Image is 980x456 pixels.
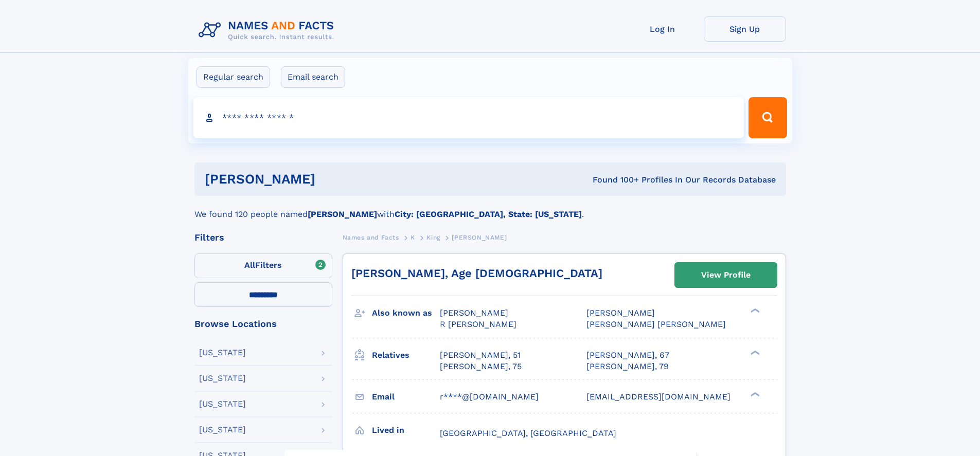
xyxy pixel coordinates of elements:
b: City: [GEOGRAPHIC_DATA], State: [US_STATE] [395,209,582,219]
div: Found 100+ Profiles In Our Records Database [454,174,776,186]
label: Filters [194,253,332,278]
h3: Email [372,388,440,406]
span: [GEOGRAPHIC_DATA], [GEOGRAPHIC_DATA] [440,428,616,438]
span: [PERSON_NAME] [PERSON_NAME] [586,319,726,329]
div: [US_STATE] [199,349,246,357]
a: Sign Up [704,16,786,42]
label: Regular search [197,66,270,88]
a: View Profile [675,263,777,287]
span: K [411,234,415,241]
a: King [426,231,440,244]
span: [EMAIL_ADDRESS][DOMAIN_NAME] [586,392,730,402]
div: View Profile [701,263,751,287]
div: [US_STATE] [199,374,246,382]
a: Log In [621,16,704,42]
div: ❯ [748,391,760,397]
span: All [244,260,255,270]
div: ❯ [748,307,760,314]
span: [PERSON_NAME] [440,308,508,318]
a: [PERSON_NAME], 75 [440,361,522,372]
h3: Relatives [372,346,440,364]
div: [US_STATE] [199,426,246,434]
button: Search Button [749,97,787,138]
a: Names and Facts [343,231,399,244]
span: R [PERSON_NAME] [440,319,516,329]
h3: Lived in [372,422,440,439]
div: Browse Locations [194,319,332,329]
h3: Also known as [372,304,440,322]
input: search input [193,97,744,138]
b: [PERSON_NAME] [308,209,377,219]
img: Logo Names and Facts [194,16,343,44]
label: Email search [281,66,345,88]
a: [PERSON_NAME], Age [DEMOGRAPHIC_DATA] [351,267,602,280]
span: King [426,234,440,241]
div: We found 120 people named with . [194,196,786,221]
span: [PERSON_NAME] [586,308,655,318]
div: Filters [194,233,332,242]
span: [PERSON_NAME] [452,234,507,241]
h1: [PERSON_NAME] [205,173,454,186]
div: ❯ [748,349,760,356]
a: K [411,231,415,244]
div: [US_STATE] [199,400,246,408]
a: [PERSON_NAME], 79 [586,361,669,372]
a: [PERSON_NAME], 67 [586,350,669,361]
a: [PERSON_NAME], 51 [440,350,521,361]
